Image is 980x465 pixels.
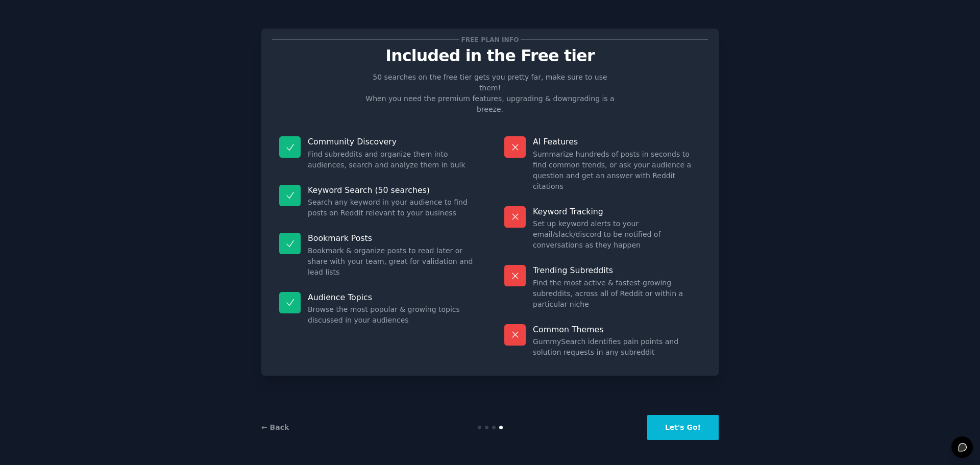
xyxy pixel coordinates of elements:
dd: GummySearch identifies pain points and solution requests in any subreddit [533,336,701,358]
p: Audience Topics [308,292,476,303]
dd: Set up keyword alerts to your email/slack/discord to be notified of conversations as they happen [533,218,701,251]
p: Common Themes [533,324,701,335]
p: Community Discovery [308,136,476,147]
dd: Find the most active & fastest-growing subreddits, across all of Reddit or within a particular niche [533,278,701,310]
a: ← Back [261,423,289,431]
p: Bookmark Posts [308,233,476,243]
p: Keyword Search (50 searches) [308,185,476,195]
button: Let's Go! [647,415,719,440]
p: Keyword Tracking [533,206,701,217]
dd: Bookmark & organize posts to read later or share with your team, great for validation and lead lists [308,246,476,278]
p: Trending Subreddits [533,265,701,276]
span: Free plan info [459,34,521,45]
p: Included in the Free tier [272,47,708,65]
p: AI Features [533,136,701,147]
dd: Find subreddits and organize them into audiences, search and analyze them in bulk [308,149,476,170]
dd: Browse the most popular & growing topics discussed in your audiences [308,304,476,326]
dd: Summarize hundreds of posts in seconds to find common trends, or ask your audience a question and... [533,149,701,192]
p: 50 searches on the free tier gets you pretty far, make sure to use them! When you need the premiu... [361,72,619,115]
dd: Search any keyword in your audience to find posts on Reddit relevant to your business [308,197,476,218]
